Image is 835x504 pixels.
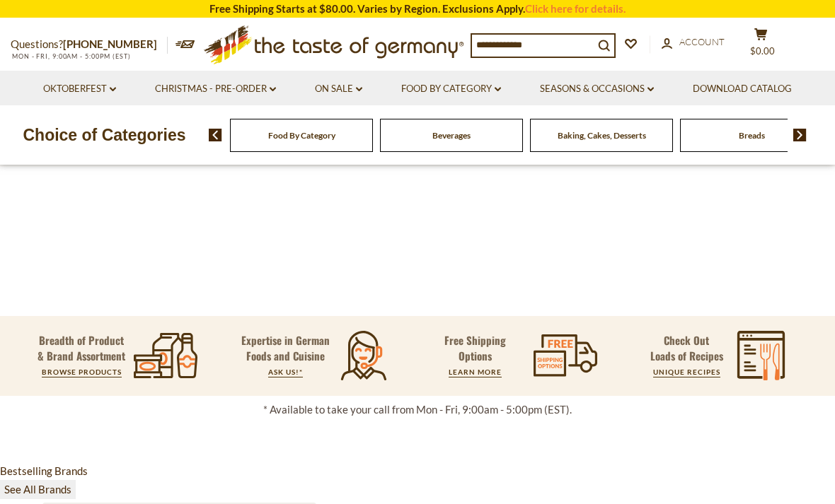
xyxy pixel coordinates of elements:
[268,130,335,141] a: Food By Category
[679,36,725,47] span: Account
[739,130,765,141] a: Breads
[43,81,116,97] a: Oktoberfest
[693,81,792,97] a: Download Catalog
[662,35,725,50] a: Account
[650,332,723,363] p: Check Out Loads of Recipes
[38,332,126,363] p: Breadth of Product & Brand Assortment
[432,130,471,141] a: Beverages
[653,368,720,376] a: UNIQUE RECIPES
[11,35,168,54] p: Questions?
[793,129,807,141] img: next arrow
[428,332,522,363] p: Free Shipping Options
[315,81,362,97] a: On Sale
[739,28,782,63] button: $0.00
[155,81,276,97] a: Christmas - PRE-ORDER
[558,130,646,141] a: Baking, Cakes, Desserts
[42,368,122,376] a: BROWSE PRODUCTS
[234,332,336,363] p: Expertise in German Foods and Cuisine
[750,45,775,57] span: $0.00
[63,37,157,50] a: [PHONE_NUMBER]
[268,368,303,376] a: ASK US!*
[525,2,626,15] a: Click here for details.
[209,129,222,141] img: previous arrow
[401,81,501,97] a: Food By Category
[449,368,502,376] a: LEARN MORE
[11,52,131,60] span: MON - FRI, 9:00AM - 5:00PM (EST)
[540,81,654,97] a: Seasons & Occasions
